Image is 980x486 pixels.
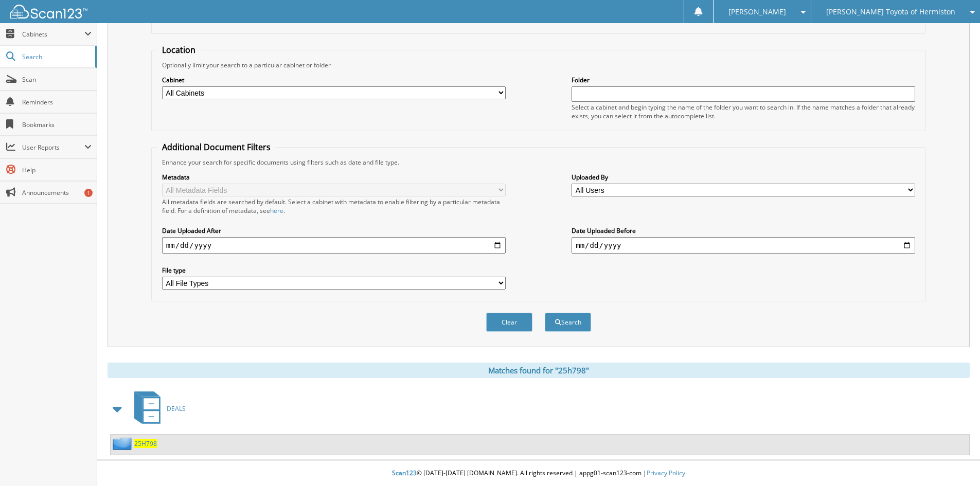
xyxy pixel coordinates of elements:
[157,141,276,153] legend: Additional Document Filters
[572,226,915,235] label: Date Uploaded Before
[572,237,915,254] input: end
[84,189,93,197] div: 1
[97,461,980,486] div: © [DATE]-[DATE] [DOMAIN_NAME]. All rights reserved | appg01-scan123-com |
[134,439,157,448] a: 25H798
[22,188,92,197] span: Announcements
[486,313,532,332] button: Clear
[162,76,506,84] label: Cabinet
[22,98,92,106] span: Reminders
[162,237,506,254] input: start
[162,173,506,182] label: Metadata
[545,313,591,332] button: Search
[22,120,92,129] span: Bookmarks
[167,404,186,413] span: DEALS
[162,226,506,235] label: Date Uploaded After
[572,173,915,182] label: Uploaded By
[128,388,186,429] a: DEALS
[22,52,90,61] span: Search
[22,143,84,152] span: User Reports
[162,266,506,275] label: File type
[108,363,970,378] div: Matches found for "25h798"
[572,103,915,120] div: Select a cabinet and begin typing the name of the folder you want to search in. If the name match...
[162,197,506,215] div: All metadata fields are searched by default. Select a cabinet with metadata to enable filtering b...
[826,9,955,15] span: [PERSON_NAME] Toyota of Hermiston
[157,61,920,69] div: Optionally limit your search to a particular cabinet or folder
[22,166,92,174] span: Help
[157,158,920,167] div: Enhance your search for specific documents using filters such as date and file type.
[22,75,92,84] span: Scan
[392,469,417,477] span: Scan123
[728,9,786,15] span: [PERSON_NAME]
[22,30,84,39] span: Cabinets
[270,206,283,215] a: here
[113,437,134,450] img: folder2.png
[647,469,685,477] a: Privacy Policy
[10,5,87,19] img: scan123-logo-white.svg
[157,44,201,56] legend: Location
[572,76,915,84] label: Folder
